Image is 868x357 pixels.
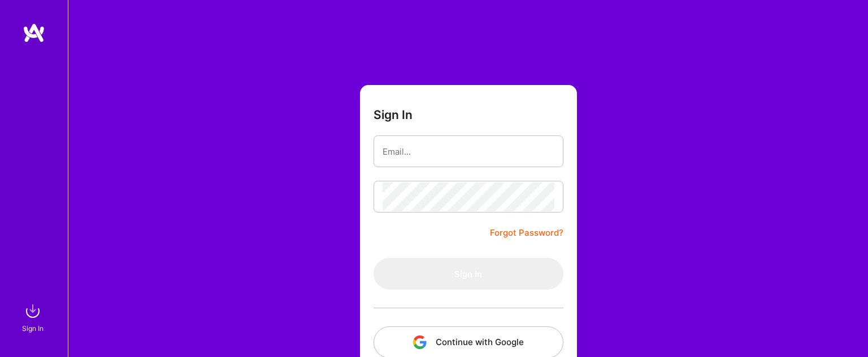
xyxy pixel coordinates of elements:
img: icon [413,335,427,349]
input: Email... [383,137,554,166]
button: Sign In [374,258,563,290]
a: Forgot Password? [490,226,563,240]
div: Sign In [22,322,44,334]
img: sign in [21,300,44,322]
h3: Sign In [374,108,413,122]
img: logo [23,23,45,43]
a: sign inSign In [24,300,44,334]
